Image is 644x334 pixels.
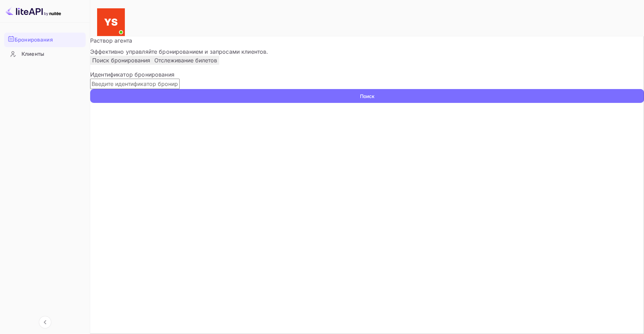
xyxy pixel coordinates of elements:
ya-tr-span: Клиенты [22,50,44,58]
div: Бронирования [4,33,86,47]
button: Поиск [90,89,644,103]
a: Бронирования [4,33,86,46]
ya-tr-span: Поиск [360,93,375,100]
ya-tr-span: Эффективно управляйте бронированием и запросами клиентов. [90,48,268,55]
a: Клиенты [4,47,86,60]
img: Служба Поддержки Яндекса [97,8,125,36]
ya-tr-span: Отслеживание билетов [154,57,217,64]
input: Введите идентификатор бронирования (например, 63782194) [90,79,180,89]
ya-tr-span: Раствор агента [90,37,132,44]
ya-tr-span: Поиск бронирования [92,57,150,64]
ya-tr-span: Бронирования [15,36,53,44]
button: Свернуть навигацию [39,316,51,328]
img: Логотип LiteAPI [6,6,61,17]
ya-tr-span: Идентификатор бронирования [90,71,174,78]
div: Клиенты [4,47,86,61]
